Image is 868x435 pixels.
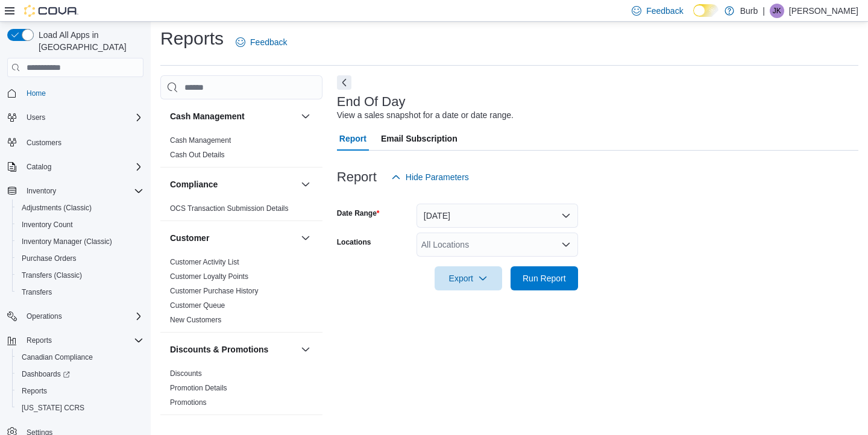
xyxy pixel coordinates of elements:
span: Promotion Details [170,383,227,393]
span: Customer Queue [170,301,225,310]
a: Customer Purchase History [170,287,259,295]
button: Export [435,266,502,290]
a: Transfers [17,285,57,299]
button: Hide Parameters [386,165,474,189]
span: Adjustments (Classic) [22,203,92,213]
span: [US_STATE] CCRS [22,403,84,413]
span: Operations [22,309,143,324]
button: Inventory Manager (Classic) [12,233,148,250]
h3: Cash Management [170,110,245,122]
span: Users [22,110,143,125]
img: Cova [24,5,78,17]
a: OCS Transaction Submission Details [170,204,289,213]
a: Inventory Manager (Classic) [17,234,117,249]
button: Discounts & Promotions [298,342,313,357]
span: Customers [22,134,143,149]
input: Dark Mode [693,4,719,17]
span: Catalog [27,162,51,172]
span: Adjustments (Classic) [17,201,143,215]
a: Cash Management [170,136,231,145]
a: Customer Loyalty Points [170,272,248,281]
p: | [763,4,765,18]
label: Date Range [337,208,380,218]
a: Customer Queue [170,301,225,310]
button: Users [22,110,50,125]
a: Feedback [231,30,292,54]
a: Inventory Count [17,217,78,232]
span: JK [773,4,781,18]
a: [US_STATE] CCRS [17,401,89,415]
p: [PERSON_NAME] [789,4,858,18]
span: Catalog [22,160,143,174]
span: Reports [22,386,47,396]
button: Compliance [170,178,296,190]
span: Transfers (Classic) [22,271,82,280]
span: Email Subscription [381,127,458,151]
span: Reports [27,336,52,345]
span: Operations [27,311,62,321]
button: Discounts & Promotions [170,343,296,355]
a: Discounts [170,369,202,378]
button: Operations [2,308,148,325]
a: Customers [22,136,66,150]
span: Home [27,89,46,98]
span: Reports [17,384,143,398]
h3: Discounts & Promotions [170,343,268,355]
span: Promotions [170,398,207,407]
span: Feedback [250,36,287,48]
span: Export [442,266,495,290]
span: Home [22,86,143,101]
button: Reports [12,383,148,399]
button: Cash Management [170,110,296,122]
button: Reports [22,333,57,348]
span: Report [339,127,366,151]
span: Inventory Count [22,220,73,230]
div: Customer [160,255,322,332]
button: Transfers [12,284,148,301]
button: [DATE] [417,204,578,228]
span: Customer Activity List [170,257,239,267]
div: View a sales snapshot for a date or date range. [337,109,514,122]
span: Canadian Compliance [22,352,93,362]
div: Discounts & Promotions [160,366,322,415]
h3: Compliance [170,178,218,190]
a: Dashboards [17,367,75,381]
div: James Kardos [770,4,784,18]
span: Run Report [523,272,566,284]
button: Inventory [22,184,61,198]
a: Canadian Compliance [17,350,98,365]
button: Run Report [511,266,578,290]
a: New Customers [170,316,221,324]
button: Users [2,109,148,126]
span: Inventory Count [17,217,143,232]
button: Catalog [2,158,148,175]
button: Customers [2,133,148,151]
div: Cash Management [160,133,322,167]
a: Customer Activity List [170,258,239,266]
span: Inventory [27,186,56,196]
span: OCS Transaction Submission Details [170,204,289,213]
button: Inventory Count [12,216,148,233]
span: Reports [22,333,143,348]
button: Next [337,75,351,90]
a: Promotion Details [170,384,227,392]
button: Purchase Orders [12,250,148,267]
button: [US_STATE] CCRS [12,399,148,416]
button: Open list of options [561,240,571,249]
span: Canadian Compliance [17,350,143,365]
span: Customer Loyalty Points [170,272,248,281]
span: Transfers [17,285,143,299]
a: Reports [17,384,52,398]
span: Discounts [170,369,202,378]
button: Customer [170,232,296,244]
span: Washington CCRS [17,401,143,415]
span: Cash Management [170,136,231,145]
button: Compliance [298,177,313,192]
a: Cash Out Details [170,151,225,159]
span: Cash Out Details [170,150,225,160]
p: Burb [740,4,758,18]
span: Feedback [646,5,683,17]
button: Cash Management [298,109,313,124]
span: Inventory Manager (Classic) [17,234,143,249]
span: Customer Purchase History [170,286,259,296]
